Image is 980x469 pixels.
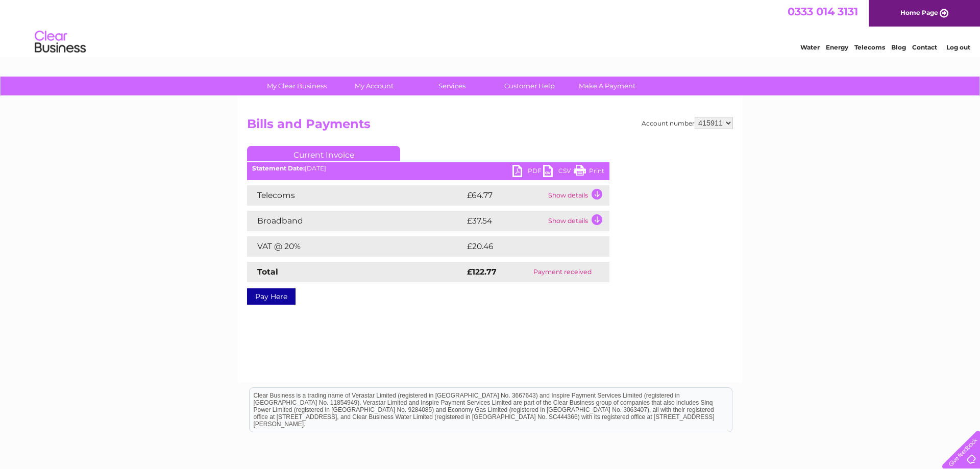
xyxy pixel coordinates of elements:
[487,77,572,95] a: Customer Help
[247,288,296,305] a: Pay Here
[946,43,970,51] a: Log out
[250,6,732,50] div: Clear Business is a trading name of Verastar Limited (registered in [GEOGRAPHIC_DATA] No. 3667643...
[464,185,546,206] td: £64.77
[516,262,609,282] td: Payment received
[332,77,416,95] a: My Account
[255,77,339,95] a: My Clear Business
[247,185,464,206] td: Telecoms
[546,185,609,206] td: Show details
[800,43,820,51] a: Water
[891,43,906,51] a: Blog
[247,211,464,231] td: Broadband
[546,211,609,231] td: Show details
[247,165,609,172] div: [DATE]
[826,43,848,51] a: Energy
[247,236,464,257] td: VAT @ 20%
[512,165,543,180] a: PDF
[543,165,574,180] a: CSV
[788,5,858,18] a: 0333 014 3131
[574,165,604,180] a: Print
[410,77,494,95] a: Services
[854,43,885,51] a: Telecoms
[252,164,305,172] b: Statement Date:
[912,43,937,51] a: Contact
[464,236,590,257] td: £20.46
[642,117,733,129] div: Account number
[247,146,400,161] a: Current Invoice
[34,27,86,58] img: logo.png
[565,77,649,95] a: Make A Payment
[247,117,733,136] h2: Bills and Payments
[464,211,546,231] td: £37.54
[467,267,497,277] strong: £122.77
[257,267,278,277] strong: Total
